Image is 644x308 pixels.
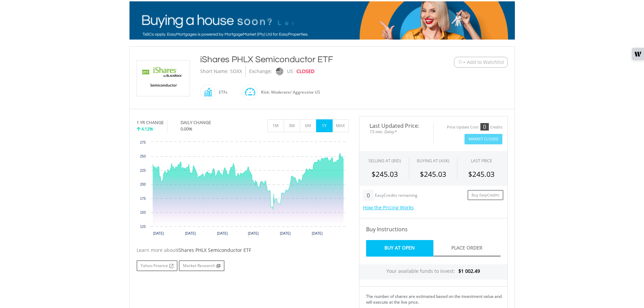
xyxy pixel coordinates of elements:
[287,66,293,77] div: US
[258,84,320,100] div: Risk: Moderate/ Aggressive US
[179,260,224,271] a: Market Research
[129,1,515,40] img: EasyMortage Promotion Banner
[417,158,449,164] span: BUYING AT (ASK)
[276,68,283,75] img: nasdaq.png
[181,119,234,126] div: DAILY CHANGE
[141,126,153,132] span: 4.12%
[366,225,501,233] h4: Buy Instructions
[471,158,492,164] div: LAST PRICE
[200,53,412,66] div: iShares PHLX Semiconductor ETF
[312,232,323,235] text: [DATE]
[248,232,259,235] text: [DATE]
[300,119,316,132] button: 6M
[249,66,272,77] div: Exchange:
[185,232,196,235] text: [DATE]
[480,123,489,131] div: 0
[280,232,290,235] text: [DATE]
[284,119,300,132] button: 3M
[138,61,189,96] img: EQU.US.SOXX.png
[468,169,495,179] span: $245.03
[458,268,480,274] span: $1 002.49
[420,169,446,179] span: $245.03
[316,119,333,132] button: 1Y
[332,119,349,132] button: MAX
[375,193,418,199] div: EasyCredits remaining
[359,264,507,280] div: Your available funds to invest:
[140,183,146,186] text: 200
[217,232,228,235] text: [DATE]
[200,66,229,77] div: Short Name:
[140,211,146,214] text: 150
[468,190,503,200] a: Buy EasyCredits
[490,125,502,130] div: Credits
[433,240,501,257] a: Place Order
[137,119,164,126] div: 1 YR CHANGE
[454,57,508,68] button: Watchlist + Add to Watchlist
[181,126,192,132] span: 0.00%
[364,128,428,135] span: 15-min. Delay*
[372,169,398,179] span: $245.03
[137,247,349,254] div: Learn more about
[137,260,177,271] a: Yahoo Finance
[140,155,146,158] text: 250
[153,232,164,235] text: [DATE]
[447,125,479,130] div: Price Update Cost:
[137,139,349,240] div: Chart. Highcharts interactive chart.
[140,197,146,200] text: 175
[267,119,284,132] button: 1M
[366,240,433,257] a: Buy At Open
[463,59,504,66] span: + Add to Watchlist
[137,139,349,240] svg: Interactive chart
[140,225,146,229] text: 125
[140,141,146,144] text: 275
[140,169,146,172] text: 225
[363,204,414,211] a: How the Pricing Works
[366,293,505,305] div: The number of shares are estimated based on the investment value and will execute at the live price.
[464,134,502,144] button: Market Closed
[368,158,401,164] div: SELLING AT (BID)
[296,66,314,77] div: CLOSED
[364,123,428,128] span: Last Updated Price:
[177,247,251,253] span: iShares PHLX Semiconductor ETF
[215,84,228,100] div: ETFs
[363,190,374,201] div: 0
[458,60,463,65] img: Watchlist
[230,66,242,77] div: SOXX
